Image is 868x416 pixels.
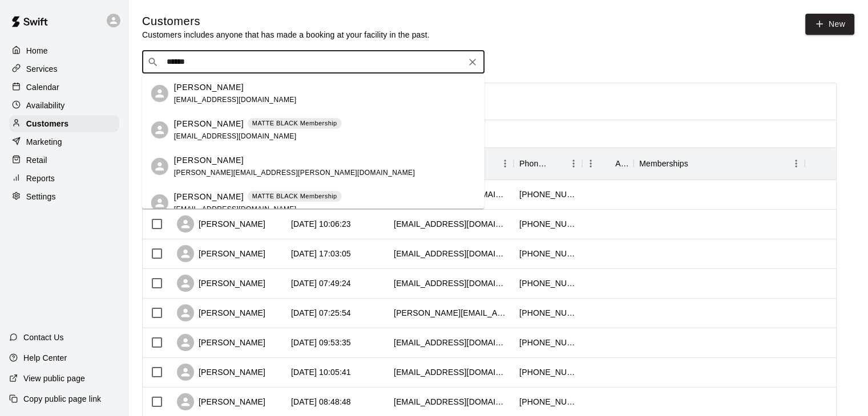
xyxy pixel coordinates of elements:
a: Retail [9,152,119,169]
div: Phone Number [514,148,582,180]
div: Memberships [633,148,805,180]
p: MATTE BLACK Membership [252,191,337,201]
p: Customers includes anyone that has made a booking at your facility in the past. [142,29,430,40]
div: [PERSON_NAME] [177,245,265,262]
button: Sort [688,156,704,172]
div: Search customers by name or email [142,51,485,74]
p: Services [26,63,58,75]
p: Customers [26,118,68,129]
div: 2025-10-14 10:06:23 [291,218,351,230]
div: [PERSON_NAME] [177,364,265,381]
div: +16047826532 [519,366,576,378]
div: Phone Number [519,148,549,180]
p: View public page [23,373,85,384]
p: Retail [26,154,47,166]
div: [PERSON_NAME] [177,334,265,351]
p: MATTE BLACK Membership [252,119,337,128]
div: +16048092282 [519,396,576,407]
div: [PERSON_NAME] [177,393,265,410]
div: 2025-10-12 09:53:35 [291,337,351,348]
div: caronordberg@gmail.com [394,366,508,378]
p: [PERSON_NAME] [174,118,244,130]
p: Contact Us [23,332,64,343]
p: Marketing [26,136,62,148]
a: Customers [9,115,119,132]
div: Memberships [639,148,688,180]
div: Shane Vail [151,158,168,175]
div: davemoody@outlook.com [394,396,508,407]
div: Shane Naidu [151,121,168,138]
div: meccleton@hotmail.com [394,337,508,348]
div: ann.lipovsky@gmail.com [394,307,508,319]
a: Services [9,60,119,78]
div: ktoor@me.com [394,278,508,289]
p: Copy public page link [23,393,101,405]
div: 2025-10-11 08:48:48 [291,396,351,407]
div: +16048036370 [519,248,576,259]
div: Shane Coblin [151,85,168,102]
div: +16045063453 [519,218,576,230]
div: Age [615,148,628,180]
div: 2025-10-13 07:49:24 [291,278,351,289]
div: caseyjames3@icloud.com [394,248,508,259]
span: [EMAIL_ADDRESS][DOMAIN_NAME] [174,96,297,104]
div: Email [388,148,514,180]
div: [PERSON_NAME] [177,304,265,321]
button: Menu [496,155,514,172]
div: Shane Naidu [151,194,168,211]
div: +17786814548 [519,307,576,319]
p: Home [26,45,48,56]
div: [PERSON_NAME] [177,275,265,292]
div: +16046575284 [519,278,576,289]
div: Age [582,148,633,180]
button: Clear [465,54,481,70]
button: Sort [599,156,615,172]
span: [EMAIL_ADDRESS][DOMAIN_NAME] [174,205,297,213]
span: [EMAIL_ADDRESS][DOMAIN_NAME] [174,132,297,140]
p: [PERSON_NAME] [174,81,244,93]
p: Reports [26,173,55,184]
button: Sort [549,156,565,172]
a: Availability [9,97,119,114]
button: Menu [565,155,582,172]
p: Calendar [26,81,59,93]
p: [PERSON_NAME] [174,154,244,166]
p: Help Center [23,352,67,364]
div: 2025-10-13 07:25:54 [291,307,351,319]
div: jennifermcnaught@gmail.com [394,218,508,230]
div: 2025-10-11 10:05:41 [291,366,351,378]
div: +17782284887 [519,189,576,200]
button: Menu [582,155,599,172]
a: New [805,14,854,35]
div: 2025-10-13 17:03:05 [291,248,351,259]
a: Home [9,42,119,59]
span: [PERSON_NAME][EMAIL_ADDRESS][PERSON_NAME][DOMAIN_NAME] [174,169,415,177]
p: Availability [26,100,65,111]
button: Menu [788,155,805,172]
a: Reports [9,170,119,187]
a: Marketing [9,133,119,150]
p: Settings [26,191,56,202]
div: +16043684704 [519,337,576,348]
h5: Customers [142,14,430,29]
a: Settings [9,188,119,205]
div: [PERSON_NAME] [177,215,265,233]
a: Calendar [9,79,119,96]
p: [PERSON_NAME] [174,191,244,203]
